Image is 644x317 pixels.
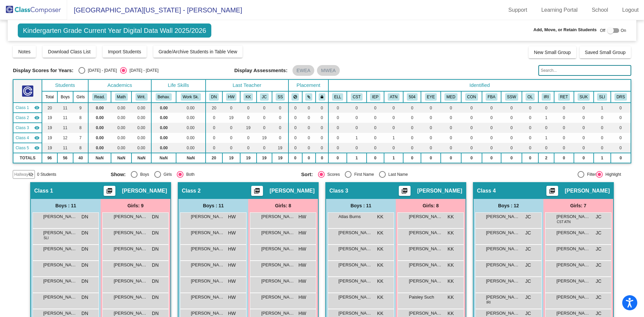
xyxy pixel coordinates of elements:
td: 0 [222,133,240,143]
td: 19 [272,153,288,163]
td: 1 [347,153,366,163]
td: 8 [73,143,88,153]
td: 0 [288,103,302,113]
td: 0 [482,153,501,163]
td: 0 [367,123,384,133]
td: 0 [522,133,538,143]
button: Read. [92,93,107,101]
button: CST [351,93,363,101]
td: 0 [522,123,538,133]
th: Last Teacher [206,80,288,91]
td: 19 [257,133,272,143]
td: 0 [222,123,240,133]
span: [GEOGRAPHIC_DATA][US_STATE] - [PERSON_NAME] [67,5,242,15]
span: Class 5 [15,145,29,151]
td: 0 [441,143,461,153]
td: 0 [554,113,574,123]
td: 1 [594,103,611,113]
td: 1 [347,133,366,143]
td: 19 [42,113,57,123]
th: IRIP [538,91,554,103]
td: 0 [288,113,302,123]
td: 0 [403,103,421,113]
td: 20 [42,103,57,113]
button: FBA [486,93,497,101]
td: 0 [240,113,256,123]
mat-icon: picture_as_pdf [253,188,261,197]
button: ATN [388,93,399,101]
td: 0 [367,103,384,113]
a: Logout [617,5,644,15]
button: DRS [614,93,627,101]
td: 0 [384,113,403,123]
td: 0 [257,143,272,153]
button: DN [209,93,219,101]
td: 7 [73,133,88,143]
mat-icon: visibility [34,105,40,110]
button: Print Students Details [546,186,558,196]
td: 0 [522,113,538,123]
td: 0 [222,143,240,153]
td: 0.00 [131,143,151,153]
button: Work Sk. [181,93,201,101]
th: English Language Learner [328,91,347,103]
th: Conners Completed [461,91,482,103]
th: Keep with teacher [316,91,329,103]
td: 0.00 [131,103,151,113]
td: NaN [151,153,176,163]
th: Step Up Kindergarten [574,91,594,103]
button: IRI [542,93,551,101]
td: 11 [57,113,73,123]
mat-icon: visibility [34,125,40,130]
td: 0 [594,113,611,123]
td: 19 [240,123,256,133]
span: Class 2 [15,115,29,121]
span: Display Scores for Years: [13,67,73,73]
th: Heidi Wieber [222,91,240,103]
td: 0 [328,113,347,123]
td: 0 [302,153,316,163]
td: 0 [574,103,594,113]
td: 2 [538,153,554,163]
td: 0 [574,113,594,123]
mat-icon: visibility [34,145,40,151]
td: 0 [288,153,302,163]
td: 9 [73,103,88,113]
td: 0.00 [176,143,206,153]
td: 0 [206,133,222,143]
td: 20 [206,153,222,163]
td: 0 [574,143,594,153]
td: 0 [554,123,574,133]
td: Julie Charboneau - No Class Name [13,133,42,143]
td: 0 [441,153,461,163]
button: CON [465,93,478,101]
th: Wears eyeglasses [421,91,440,103]
th: Child Study Team [347,91,366,103]
td: 0 [538,103,554,113]
td: 11 [57,143,73,153]
td: 0 [328,123,347,133]
td: 0 [501,123,522,133]
td: 19 [42,123,57,133]
button: SSW [505,93,518,101]
button: Saved Small Group [580,46,631,58]
td: 0 [421,133,440,143]
td: 0 [347,123,366,133]
td: 0 [554,143,574,153]
td: 0 [611,123,631,133]
span: Download Class List [48,49,91,54]
td: 0 [328,103,347,113]
td: 0 [367,113,384,123]
td: 0 [441,103,461,113]
td: 0 [554,103,574,113]
td: 0 [594,143,611,153]
button: Behav. [156,93,172,101]
a: School [586,5,613,15]
td: 0 [302,123,316,133]
td: 0 [421,113,440,123]
td: 0.00 [88,113,111,123]
div: [DATE] - [DATE] [85,67,117,73]
td: 0 [206,113,222,123]
mat-radio-group: Select an option [78,67,158,74]
th: Online Student [522,91,538,103]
